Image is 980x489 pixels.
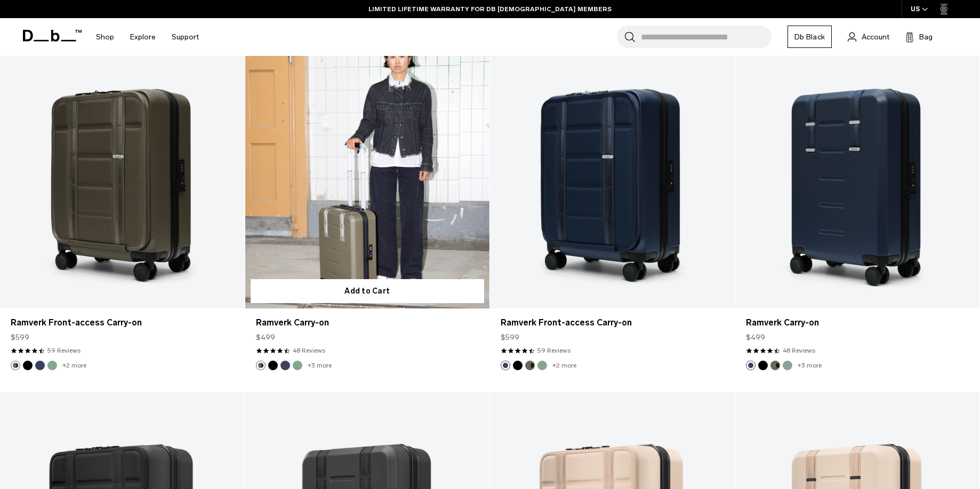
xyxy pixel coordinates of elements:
a: Ramverk Front-access Carry-on [11,316,234,329]
button: Forest Green [11,361,20,370]
button: Forest Green [256,361,266,370]
nav: Main Navigation [88,18,207,56]
button: Green Ray [293,361,302,370]
button: Black Out [758,361,768,370]
button: Green Ray [783,361,792,370]
a: +3 more [308,362,332,369]
a: Ramverk Carry-on [735,37,980,308]
button: Blue Hour [280,361,290,370]
a: Ramverk Carry-on [746,316,969,329]
button: Black Out [513,361,523,370]
a: Shop [96,18,114,56]
a: Support [172,18,199,56]
button: Blue Hour [35,361,45,370]
button: Bag [905,30,933,43]
span: $499 [256,332,275,343]
button: Add to Cart [251,279,485,303]
span: Bag [919,31,933,43]
a: Ramverk Front-access Carry-on [501,316,724,329]
a: +3 more [798,362,822,369]
a: Account [848,30,889,43]
button: Green Ray [537,361,547,370]
button: Black Out [23,361,33,370]
a: +2 more [62,362,86,369]
span: Account [862,31,889,43]
span: $599 [11,332,29,343]
a: LIMITED LIFETIME WARRANTY FOR DB [DEMOGRAPHIC_DATA] MEMBERS [368,4,612,14]
button: Blue Hour [746,361,756,370]
span: $499 [746,332,765,343]
button: Black Out [268,361,278,370]
a: Explore [130,18,156,56]
a: 48 reviews [293,346,325,355]
a: Ramverk Front-access Carry-on [490,37,735,308]
a: 59 reviews [537,346,571,355]
button: Forest Green [525,361,535,370]
span: $599 [501,332,519,343]
a: Ramverk Carry-on [245,37,490,308]
button: Forest Green [770,361,780,370]
a: 48 reviews [783,346,815,355]
a: Db Black [788,26,832,48]
a: Ramverk Carry-on [256,316,479,329]
button: Green Ray [47,361,57,370]
a: +2 more [552,362,576,369]
button: Blue Hour [501,361,510,370]
a: 59 reviews [47,346,81,355]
